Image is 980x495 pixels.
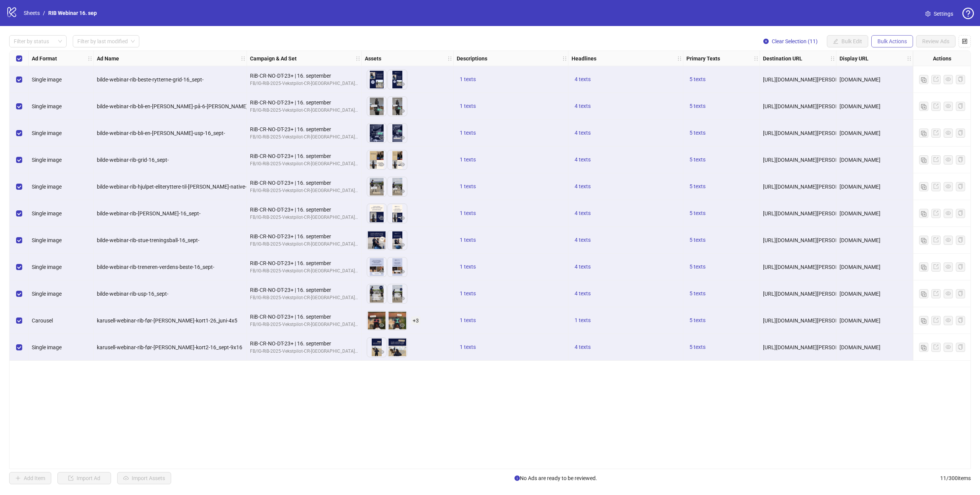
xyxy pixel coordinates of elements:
[457,262,479,272] button: 1 texts
[919,129,928,138] button: Duplicate
[933,210,939,216] span: export
[250,134,358,141] div: FB/IG-RiB-2025-Vekstpilot-CR-[GEOGRAPHIC_DATA]-Academy-Webinar
[689,156,706,163] span: 5 texts
[933,54,951,63] strong: Actions
[451,51,453,66] div: Resize Assets column
[840,344,880,350] span: [DOMAIN_NAME]
[763,77,858,83] span: [URL][DOMAIN_NAME][PERSON_NAME]
[840,237,880,243] span: [DOMAIN_NAME]
[763,344,858,350] span: [URL][DOMAIN_NAME][PERSON_NAME]
[379,189,384,194] span: eye
[367,124,386,143] img: Asset 1
[379,242,384,247] span: eye
[400,349,405,355] span: eye
[572,262,594,272] button: 4 texts
[919,316,928,325] button: Duplicate
[398,241,407,250] button: Preview
[933,264,939,269] span: export
[250,339,358,348] div: RiB-CR-NO-DT-23+ | 16. september
[933,157,939,162] span: export
[457,209,479,218] button: 1 texts
[575,290,591,296] span: 4 texts
[97,130,225,136] span: bilde-webinar-rib-bli-en-[PERSON_NAME]-usp-16_sept-
[32,344,62,350] span: Single image
[379,81,384,87] span: eye
[575,103,591,109] span: 4 texts
[377,348,386,357] button: Preview
[250,241,358,248] div: FB/IG-RiB-2025-Vekstpilot-CR-[GEOGRAPHIC_DATA]-Academy-Webinar
[567,56,573,61] span: holder
[840,103,880,109] span: [DOMAIN_NAME]
[250,294,358,301] div: FB/IG-RiB-2025-Vekstpilot-CR-[GEOGRAPHIC_DATA]-Academy-Webinar
[460,317,476,323] span: 1 texts
[250,348,358,355] div: FB/IG-RiB-2025-Vekstpilot-CR-[GEOGRAPHIC_DATA]-Academy-Webinar
[10,120,29,147] div: Select row 3
[959,35,971,47] button: Configure table settings
[457,236,479,245] button: 1 texts
[250,205,358,214] div: RiB-CR-NO-DT-23+ | 16. september
[400,189,405,194] span: eye
[933,77,939,82] span: export
[10,200,29,227] div: Select row 6
[840,77,880,83] span: [DOMAIN_NAME]
[97,157,169,163] span: bilde-webinar-rib-grid-16_sept-
[572,75,594,84] button: 4 texts
[457,289,479,298] button: 1 texts
[400,215,405,221] span: eye
[250,152,358,160] div: RiB-CR-NO-DT-23+ | 16. september
[933,184,939,189] span: export
[388,70,407,89] img: Asset 2
[97,344,242,350] span: karusell-webinar-rib-før-[PERSON_NAME]-kort2-16_sept-9x16
[250,107,358,114] div: FB/IG-RiB-2025-Vekstpilot-CR-[GEOGRAPHIC_DATA]-Academy-Webinar
[250,80,358,87] div: FB/IG-RiB-2025-Vekstpilot-CR-[GEOGRAPHIC_DATA]-Academy-Webinar
[457,182,479,191] button: 1 texts
[250,125,358,134] div: RiB-CR-NO-DT-23+ | 16. september
[946,157,951,162] span: eye
[10,280,29,307] div: Select row 9
[97,184,267,190] span: bilde-webinar-rib-hjulpet-eliteryttere-til-[PERSON_NAME]-native-16_sept-
[398,214,407,223] button: Preview
[575,130,591,136] span: 4 texts
[912,56,917,61] span: holder
[367,338,386,357] img: Asset 1
[245,51,247,66] div: Resize Ad Name column
[398,134,407,143] button: Preview
[97,318,237,324] span: karusell-webinar-rib-før-[PERSON_NAME]-kort1-26_juni-4x5
[398,80,407,89] button: Preview
[575,317,591,323] span: 1 texts
[398,294,407,303] button: Preview
[32,157,62,163] span: Single image
[946,210,951,216] span: eye
[946,291,951,296] span: eye
[97,210,201,217] span: bilde-webinar-rib-[PERSON_NAME]-16_sept-
[10,93,29,120] div: Select row 2
[575,210,591,216] span: 4 texts
[377,214,386,223] button: Preview
[827,35,868,47] button: Bulk Edit
[367,97,386,116] img: Asset 1
[97,77,204,83] span: bilde-webinar-rib-beste-rytterne-grid-16_sept-
[367,231,386,250] img: Asset 1
[572,102,594,111] button: 4 texts
[377,187,386,196] button: Preview
[32,130,62,136] span: Single image
[840,184,880,190] span: [DOMAIN_NAME]
[97,264,214,270] span: bilde-webinar-rib-treneren-verdens-beste-16_sept-
[840,264,880,270] span: [DOMAIN_NAME]
[840,318,880,324] span: [DOMAIN_NAME]
[575,76,591,82] span: 4 texts
[919,343,928,352] button: Duplicate
[689,76,706,82] span: 5 texts
[689,344,706,350] span: 5 texts
[250,54,297,63] strong: Campaign & Ad Set
[686,75,709,84] button: 5 texts
[43,9,45,17] li: /
[388,150,407,169] img: Asset 2
[367,150,386,169] img: Asset 1
[681,51,683,66] div: Resize Headlines column
[763,54,802,63] strong: Destination URL
[250,98,358,107] div: RiB-CR-NO-DT-23+ | 16. september
[457,75,479,84] button: 1 texts
[447,56,452,61] span: holder
[757,35,824,47] button: Clear Selection (11)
